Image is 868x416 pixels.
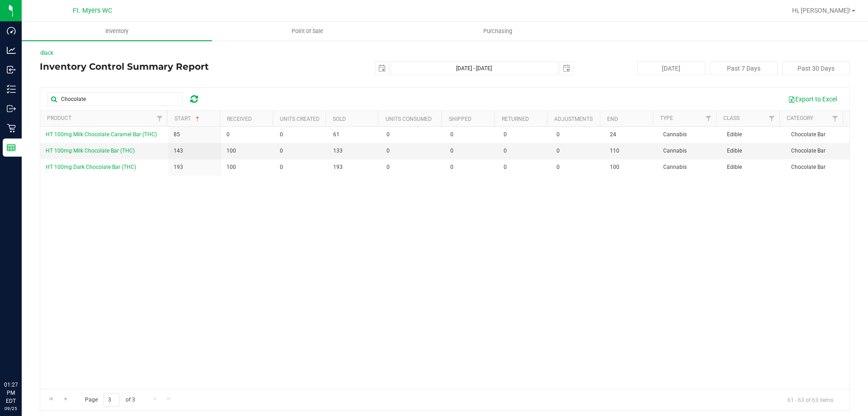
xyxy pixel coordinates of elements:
[40,62,310,72] h4: Inventory Control Summary Report
[4,405,18,412] p: 09/25
[791,130,826,139] span: Chocolate Bar
[174,163,183,172] span: 193
[387,147,390,155] span: 0
[279,27,335,35] span: Point of Sale
[560,62,573,75] span: select
[450,163,453,172] span: 0
[710,62,778,75] button: Past 7 Days
[663,147,687,155] span: Cannabis
[387,163,390,172] span: 0
[607,116,618,122] a: End
[764,111,779,126] a: Filter
[46,164,136,170] span: HT 100mg Dark Chocolate Bar (THC)
[780,393,840,406] span: 61 - 63 of 63 items
[4,381,18,405] p: 01:27 PM EDT
[174,147,183,155] span: 143
[7,46,16,55] inline-svg: Analytics
[637,62,705,75] button: [DATE]
[47,92,183,106] input: Search...
[104,393,120,407] input: 3
[791,163,826,172] span: Chocolate Bar
[44,393,57,405] a: Go to the first page
[557,147,560,155] span: 0
[792,7,851,14] span: Hi, [PERSON_NAME]!
[7,85,16,94] inline-svg: Inventory
[727,163,742,172] span: Edible
[280,130,283,139] span: 0
[450,130,453,139] span: 0
[9,344,36,371] iframe: Resource center
[40,50,53,56] a: Back
[502,116,529,122] a: Returned
[386,116,432,122] a: Units Consumed
[58,393,71,405] a: Go to the previous page
[7,65,16,74] inline-svg: Inbound
[77,393,142,407] span: Page of 3
[7,143,16,152] inline-svg: Reports
[504,163,507,172] span: 0
[663,163,687,172] span: Cannabis
[504,130,507,139] span: 0
[554,116,593,122] a: Adjustments
[660,115,673,121] a: Type
[610,147,619,155] span: 110
[828,111,843,126] a: Filter
[787,115,813,121] a: Category
[46,131,157,138] span: HT 100mg Milk Chocolate Caramel Bar (THC)
[557,130,560,139] span: 0
[610,163,619,172] span: 100
[73,7,112,14] span: Ft. Myers WC
[782,62,850,75] button: Past 30 Days
[93,27,141,35] span: Inventory
[47,115,71,121] a: Product
[701,111,716,126] a: Filter
[226,130,230,139] span: 0
[791,147,826,155] span: Chocolate Bar
[449,116,472,122] a: Shipped
[387,130,390,139] span: 0
[333,163,343,172] span: 193
[663,130,687,139] span: Cannabis
[471,27,524,35] span: Purchasing
[727,130,742,139] span: Edible
[610,130,616,139] span: 24
[504,147,507,155] span: 0
[175,115,201,122] a: Start
[226,163,236,172] span: 100
[280,147,283,155] span: 0
[333,116,346,122] a: Sold
[376,62,388,75] span: select
[280,116,320,122] a: Units Created
[557,163,560,172] span: 0
[333,130,340,139] span: 61
[152,111,167,126] a: Filter
[450,147,453,155] span: 0
[7,124,16,133] inline-svg: Retail
[782,91,843,107] button: Export to Excel
[174,130,180,139] span: 85
[333,147,343,155] span: 133
[46,148,135,154] span: HT 100mg Milk Chocolate Bar (THC)
[7,26,16,35] inline-svg: Dashboard
[212,22,402,41] a: Point of Sale
[226,147,236,155] span: 100
[402,22,593,41] a: Purchasing
[227,116,252,122] a: Received
[7,104,16,113] inline-svg: Outbound
[727,147,742,155] span: Edible
[22,22,212,41] a: Inventory
[723,115,740,121] a: Class
[280,163,283,172] span: 0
